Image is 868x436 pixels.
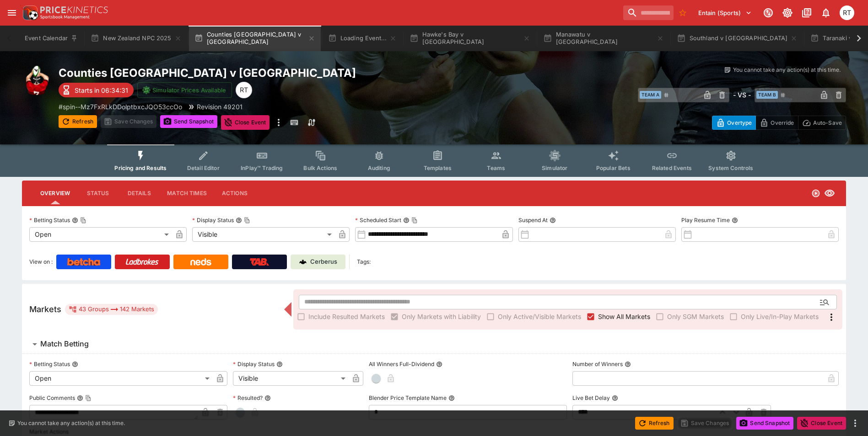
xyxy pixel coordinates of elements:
button: open drawer [4,5,20,21]
p: Play Resume Time [681,216,730,224]
button: more [273,115,284,130]
p: Betting Status [29,216,70,224]
button: Details [119,182,160,204]
button: Select Tenant [693,5,757,20]
button: Close Event [221,115,270,130]
span: Team B [756,91,778,99]
span: Only Active/Visible Markets [498,312,581,321]
span: Team A [640,91,661,99]
div: Visible [192,227,335,242]
h2: Copy To Clipboard [59,66,453,80]
button: Hawke's Bay v [GEOGRAPHIC_DATA] [404,26,536,51]
span: Only Markets with Liability [402,312,481,321]
button: Open [816,294,833,310]
button: Close Event [797,417,846,430]
p: Auto-Save [813,118,842,128]
p: Overtype [727,118,752,128]
button: Documentation [798,5,815,21]
p: Copy To Clipboard [59,102,182,112]
h6: Match Betting [40,339,89,349]
button: Southland v [GEOGRAPHIC_DATA] [671,26,803,51]
span: Only SGM Markets [667,312,724,321]
img: rugby_union.png [22,66,51,95]
button: Copy To Clipboard [85,395,92,401]
span: Related Events [652,165,692,171]
p: Cerberus [310,257,337,266]
svg: Visible [824,188,835,199]
p: Suspend At [518,216,548,224]
img: Sportsbook Management [40,15,90,19]
button: Blender Price Template Name [448,395,455,401]
div: Open [29,227,172,242]
button: Refresh [59,115,97,128]
button: Override [755,116,798,130]
button: Betting Status [72,361,78,367]
button: No Bookmarks [675,5,690,20]
img: PriceKinetics [40,6,108,13]
p: Scheduled Start [355,216,401,224]
p: Live Bet Delay [572,394,610,402]
button: Status [77,182,119,204]
button: Display StatusCopy To Clipboard [236,217,242,223]
button: Display Status [276,361,283,367]
span: InPlay™ Trading [241,165,283,171]
button: Counties [GEOGRAPHIC_DATA] v [GEOGRAPHIC_DATA] [189,26,321,51]
button: Auto-Save [798,116,846,130]
button: Play Resume Time [732,217,738,223]
button: Send Snapshot [736,417,793,430]
img: Betcha [67,258,100,266]
p: Blender Price Template Name [369,394,447,402]
p: Resulted? [233,394,263,402]
span: System Controls [708,165,753,171]
button: Event Calendar [19,26,83,51]
button: Resulted? [264,395,271,401]
p: You cannot take any action(s) at this time. [733,66,841,74]
img: Cerberus [299,258,307,266]
button: Connected to PK [760,5,776,21]
svg: More [826,312,837,323]
button: Betting StatusCopy To Clipboard [72,217,78,223]
h5: Markets [29,304,61,314]
button: Scheduled StartCopy To Clipboard [403,217,410,223]
button: Match Times [160,182,214,204]
div: Open [29,371,213,386]
p: You cannot take any action(s) at this time. [17,419,125,427]
span: Teams [487,165,505,171]
button: Toggle light/dark mode [779,5,796,21]
span: Include Resulted Markets [308,312,385,321]
button: Notifications [818,5,834,21]
button: more [850,418,861,429]
button: Public CommentsCopy To Clipboard [77,395,83,401]
button: Match Betting [22,335,846,353]
span: Detail Editor [187,165,220,171]
img: Ladbrokes [125,258,159,266]
button: Copy To Clipboard [411,217,418,223]
button: All Winners Full-Dividend [436,361,442,367]
button: New Zealand NPC 2025 [85,26,187,51]
div: Richard Tatton [840,5,854,20]
div: Visible [233,371,349,386]
button: Suspend At [550,217,556,223]
img: TabNZ [250,258,269,266]
span: Popular Bets [596,165,631,171]
div: Start From [712,116,846,130]
p: Betting Status [29,360,70,368]
div: Event type filters [107,144,760,177]
p: Starts in 06:34:31 [75,85,128,95]
button: Loading Event... [323,26,403,51]
p: Display Status [192,216,234,224]
input: search [623,5,674,20]
div: 43 Groups 142 Markets [69,304,154,315]
a: Cerberus [291,255,345,269]
svg: Open [811,189,820,198]
button: Overview [33,182,77,204]
label: Tags: [357,255,371,269]
button: Live Bet Delay [612,395,618,401]
span: Pricing and Results [114,165,167,171]
span: Simulator [542,165,567,171]
p: Revision 49201 [197,102,243,112]
span: Bulk Actions [303,165,337,171]
button: Actions [214,182,255,204]
button: Richard Tatton [837,3,857,23]
p: Number of Winners [572,360,623,368]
